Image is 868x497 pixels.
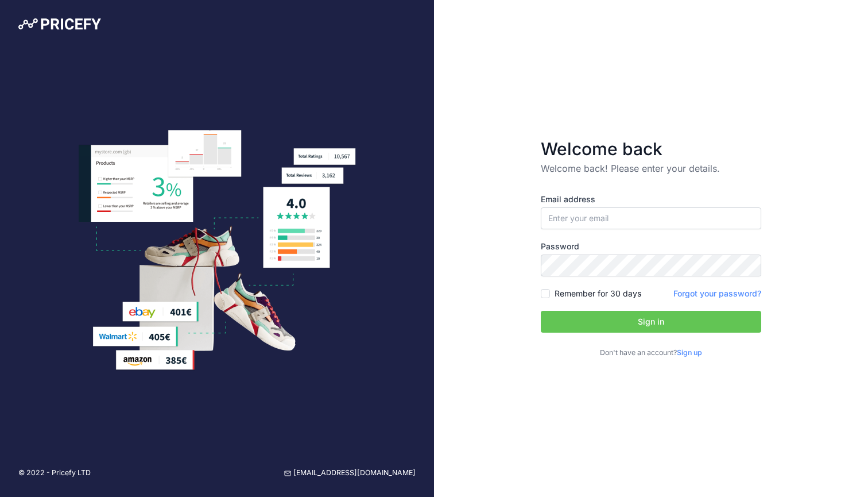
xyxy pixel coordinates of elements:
label: Password [541,241,761,252]
p: Don't have an account? [541,348,761,359]
a: Sign up [677,348,702,357]
label: Email address [541,194,761,205]
h3: Welcome back [541,138,761,159]
p: © 2022 - Pricefy LTD [18,468,91,479]
img: Pricefy [18,18,101,30]
a: Forgot your password? [673,288,761,298]
button: Sign in [541,311,761,333]
p: Welcome back! Please enter your details. [541,161,761,175]
input: Enter your email [541,207,761,229]
a: [EMAIL_ADDRESS][DOMAIN_NAME] [284,468,416,479]
label: Remember for 30 days [555,288,641,299]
